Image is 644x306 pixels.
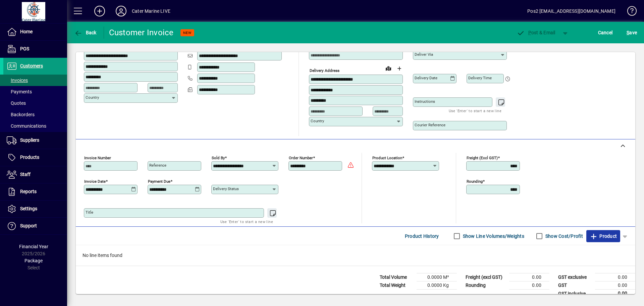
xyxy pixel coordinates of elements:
div: Pos2 [EMAIL_ADDRESS][DOMAIN_NAME] [527,6,615,16]
mat-label: Payment due [148,179,170,184]
button: Profile [110,5,132,17]
mat-label: Delivery time [468,76,492,80]
mat-label: Deliver via [415,52,433,57]
button: Choose address [394,63,405,74]
span: Quotes [7,100,26,106]
button: Product [586,230,620,242]
td: Freight (excl GST) [462,273,509,281]
td: 0.00 [595,281,635,290]
mat-label: Invoice date [84,179,106,184]
button: Save [625,27,639,39]
span: ave [627,27,637,38]
span: Payments [7,89,32,94]
td: 0.00 [595,273,635,281]
a: POS [3,41,67,57]
mat-label: Title [86,210,93,215]
button: Add [89,5,110,17]
span: Package [24,258,43,263]
td: GST exclusive [555,273,595,281]
span: Home [20,29,33,34]
span: Product History [405,231,439,242]
td: 0.0000 Kg [417,281,457,290]
span: Financial Year [19,244,48,249]
a: View on map [383,63,394,74]
a: Suppliers [3,132,67,149]
span: Products [20,155,39,160]
span: Customers [20,63,43,69]
button: Cancel [596,27,614,39]
button: Post & Email [513,27,559,39]
mat-hint: Use 'Enter' to start a new line [220,218,273,225]
div: Customer Invoice [109,27,174,38]
span: Suppliers [20,137,39,143]
td: GST [555,281,595,290]
td: Total Weight [376,281,417,290]
mat-label: Sold by [212,156,225,160]
app-page-header-button: Back [67,27,104,39]
span: Back [74,30,97,35]
span: Reports [20,189,37,194]
mat-label: Freight (excl GST) [467,156,498,160]
span: S [627,30,629,35]
a: Home [3,24,67,40]
span: Product [590,231,617,242]
a: Quotes [3,97,67,109]
td: 0.0000 M³ [417,273,457,281]
label: Show Line Volumes/Weights [462,233,524,239]
span: NEW [183,31,192,35]
td: 0.00 [595,290,635,298]
mat-label: Reference [149,163,166,168]
mat-label: Country [311,119,324,123]
span: Communications [7,123,46,129]
a: Support [3,218,67,234]
a: Payments [3,86,67,97]
mat-hint: Use 'Enter' to start a new line [449,107,501,115]
a: Communications [3,120,67,132]
span: Settings [20,206,37,211]
div: No line items found [76,245,635,266]
a: Backorders [3,109,67,120]
td: Total Volume [376,273,417,281]
span: Invoices [7,78,28,83]
span: POS [20,46,29,51]
mat-label: Order number [289,156,313,160]
td: 0.00 [509,281,549,290]
mat-label: Courier Reference [415,123,445,127]
td: GST inclusive [555,290,595,298]
a: Reports [3,183,67,200]
span: Support [20,223,37,228]
mat-label: Instructions [415,99,435,104]
mat-label: Delivery status [213,186,239,191]
span: Backorders [7,112,35,117]
td: Rounding [462,281,509,290]
mat-label: Rounding [467,179,483,184]
span: Cancel [598,27,613,38]
td: 0.00 [509,273,549,281]
button: Product History [402,230,442,242]
div: Cater Marine LIVE [132,6,170,16]
span: ost & Email [517,30,555,35]
mat-label: Invoice number [84,156,111,160]
a: Staff [3,166,67,183]
span: P [528,30,531,35]
button: Back [72,27,98,39]
a: Knowledge Base [622,1,636,23]
a: Invoices [3,75,67,86]
span: Staff [20,172,31,177]
mat-label: Delivery date [415,76,437,80]
a: Products [3,149,67,166]
mat-label: Country [86,95,99,100]
label: Show Cost/Profit [544,233,583,239]
mat-label: Product location [372,156,402,160]
a: Settings [3,201,67,217]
